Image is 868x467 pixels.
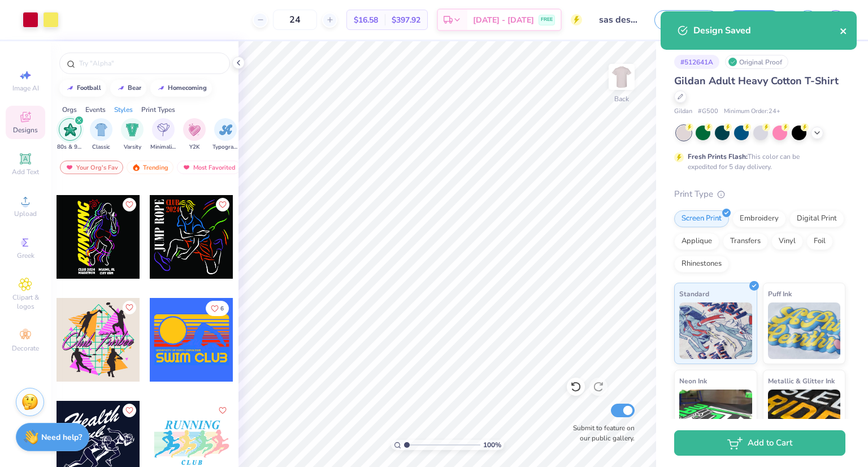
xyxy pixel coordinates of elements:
[483,440,501,450] span: 100 %
[725,55,788,69] div: Original Proof
[17,251,34,260] span: Greek
[182,163,191,171] img: most_fav.gif
[614,94,629,104] div: Back
[679,288,709,300] span: Standard
[150,118,176,152] div: filter for Minimalist
[674,55,719,69] div: # 512641A
[110,80,146,97] button: bear
[183,118,206,152] button: filter button
[60,161,123,174] div: Your Org's Fav
[123,198,136,211] button: Like
[789,210,844,227] div: Digital Print
[674,107,692,116] span: Gildan
[212,143,238,152] span: Typography
[591,8,646,31] input: Untitled Design
[59,80,106,97] button: football
[354,14,378,26] span: $16.58
[123,301,136,314] button: Like
[206,301,229,316] button: Like
[85,105,106,115] div: Events
[674,74,839,88] span: Gildan Adult Heavy Cotton T-Shirt
[57,143,83,152] span: 80s & 90s
[698,107,718,116] span: # G500
[688,152,827,172] div: This color can be expedited for 5 day delivery.
[12,167,39,176] span: Add Text
[12,84,39,93] span: Image AI
[92,143,110,152] span: Classic
[78,58,223,69] input: Try "Alpha"
[768,288,792,300] span: Puff Ink
[674,256,729,273] div: Rhinestones
[183,118,206,152] div: filter for Y2K
[216,404,229,417] button: Like
[806,233,833,250] div: Foil
[126,123,139,136] img: Varsity Image
[150,118,176,152] button: filter button
[124,143,141,152] span: Varsity
[473,14,534,26] span: [DATE] - [DATE]
[679,375,707,387] span: Neon Ink
[188,123,201,136] img: Y2K Image
[77,85,101,91] div: football
[674,210,729,227] div: Screen Print
[654,10,719,30] button: Save as
[177,161,241,174] div: Most Favorited
[65,163,74,171] img: most_fav.gif
[723,233,768,250] div: Transfers
[121,118,144,152] button: filter button
[724,107,780,116] span: Minimum Order: 24 +
[189,143,199,152] span: Y2K
[693,24,840,37] div: Design Saved
[541,16,553,24] span: FREE
[688,152,748,161] strong: Fresh Prints Flash:
[95,123,108,136] img: Classic Image
[219,123,232,136] img: Typography Image
[62,105,77,115] div: Orgs
[13,126,38,135] span: Designs
[41,432,82,443] strong: Need help?
[90,118,112,152] div: filter for Classic
[6,293,45,311] span: Clipart & logos
[679,302,752,359] img: Standard
[116,85,125,92] img: trend_line.gif
[128,85,141,91] div: bear
[220,306,224,312] span: 6
[168,85,207,91] div: homecoming
[57,118,83,152] button: filter button
[732,210,786,227] div: Embroidery
[150,80,212,97] button: homecoming
[14,209,37,218] span: Upload
[679,390,752,446] img: Neon Ink
[610,66,633,88] img: Back
[840,24,848,37] button: close
[212,118,238,152] button: filter button
[273,10,317,30] input: – –
[212,118,238,152] div: filter for Typography
[121,118,144,152] div: filter for Varsity
[127,161,173,174] div: Trending
[771,233,803,250] div: Vinyl
[90,118,112,152] button: filter button
[114,105,133,115] div: Styles
[768,375,835,387] span: Metallic & Glitter Ink
[674,233,719,250] div: Applique
[64,123,77,136] img: 80s & 90s Image
[150,143,176,152] span: Minimalist
[216,198,229,211] button: Like
[57,118,83,152] div: filter for 80s & 90s
[392,14,420,26] span: $397.92
[567,423,635,443] label: Submit to feature on our public gallery.
[768,302,841,359] img: Puff Ink
[157,123,170,136] img: Minimalist Image
[132,163,141,171] img: trending.gif
[123,404,136,417] button: Like
[157,85,166,92] img: trend_line.gif
[141,105,175,115] div: Print Types
[66,85,75,92] img: trend_line.gif
[768,390,841,446] img: Metallic & Glitter Ink
[12,344,39,353] span: Decorate
[674,188,845,201] div: Print Type
[674,430,845,456] button: Add to Cart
